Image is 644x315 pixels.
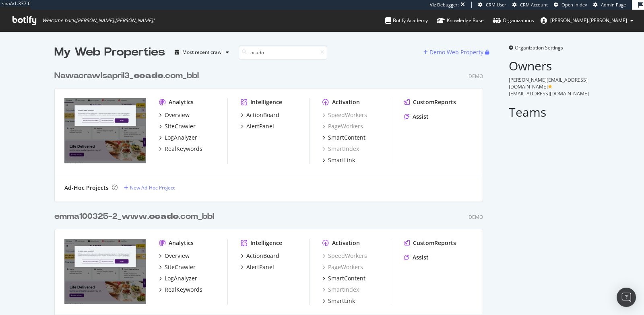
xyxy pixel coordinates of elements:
div: RealKeywords [165,145,202,153]
div: SmartLink [328,156,355,164]
a: CRM User [478,2,506,8]
a: Botify Academy [385,10,428,31]
h2: Owners [509,59,590,72]
a: RealKeywords [159,286,202,294]
div: LogAnalyzer [165,274,197,282]
span: CRM User [486,2,506,8]
div: My Web Properties [54,44,165,60]
div: SmartLink [328,297,355,305]
a: SmartContent [322,134,365,142]
a: SiteCrawler [159,122,196,130]
a: Organizations [493,10,534,31]
div: Activation [332,98,360,106]
div: ActionBoard [246,252,279,260]
a: Assist [404,253,429,261]
div: Overview [165,252,190,260]
a: Open in dev [554,2,587,8]
button: [PERSON_NAME].[PERSON_NAME] [534,14,640,27]
a: Overview [159,111,190,119]
div: SmartContent [328,274,365,282]
a: AlertPanel [241,263,274,271]
div: Demo [469,73,483,80]
a: New Ad-Hoc Project [124,184,175,191]
button: Most recent crawl [171,46,232,59]
a: SiteCrawler [159,263,196,271]
div: Intelligence [250,239,282,247]
span: CRM Account [520,2,548,8]
a: AlertPanel [241,122,274,130]
a: SmartLink [322,156,355,164]
button: Demo Web Property [423,46,485,59]
div: emma100325-2_www. .com_bbl [54,211,214,222]
input: Search [239,45,327,60]
div: Ad-Hoc Projects [64,184,109,192]
div: Activation [332,239,360,247]
a: emma100325-2_www.ocado.com_bbl [54,211,217,222]
a: ActionBoard [241,111,279,119]
a: ActionBoard [241,252,279,260]
div: AlertPanel [246,122,274,130]
div: SmartContent [328,134,365,142]
a: Demo Web Property [423,49,485,56]
a: PageWorkers [322,263,363,271]
div: Nawacrawlsapril3_ .com_bbl [54,70,199,82]
div: New Ad-Hoc Project [130,184,175,191]
a: SpeedWorkers [322,111,367,119]
a: RealKeywords [159,145,202,153]
span: Welcome back, [PERSON_NAME].[PERSON_NAME] ! [42,17,154,24]
a: CustomReports [404,98,456,106]
b: ocado [134,72,163,80]
div: Open Intercom Messenger [617,288,636,307]
div: Organizations [493,16,534,25]
div: Viz Debugger: [430,2,459,8]
div: ActionBoard [246,111,279,119]
a: Overview [159,252,190,260]
div: Analytics [169,98,194,106]
a: SmartLink [322,297,355,305]
div: Knowledge Base [437,16,484,25]
span: [PERSON_NAME][EMAIL_ADDRESS][DOMAIN_NAME] [509,76,588,90]
div: RealKeywords [165,286,202,294]
div: Assist [413,253,429,261]
div: Most recent crawl [182,50,223,55]
div: Intelligence [250,98,282,106]
div: Assist [413,113,429,121]
h2: Teams [509,105,590,119]
img: emma100325-2_www.ocado.com_bbl [64,239,146,304]
a: Knowledge Base [437,10,484,31]
span: Organization Settings [515,44,563,51]
div: CustomReports [413,239,456,247]
a: CustomReports [404,239,456,247]
a: CRM Account [512,2,548,8]
a: SmartContent [322,274,365,282]
a: PageWorkers [322,122,363,130]
a: Assist [404,113,429,121]
div: Demo [469,214,483,220]
span: emma.mcgillis [550,17,627,24]
span: Open in dev [561,2,587,8]
div: Overview [165,111,190,119]
div: Botify Academy [385,16,428,25]
div: CustomReports [413,98,456,106]
div: LogAnalyzer [165,134,197,142]
b: ocado [149,212,179,220]
a: Admin Page [593,2,626,8]
a: LogAnalyzer [159,274,197,282]
div: AlertPanel [246,263,274,271]
div: Demo Web Property [429,48,483,56]
div: SiteCrawler [165,122,196,130]
a: LogAnalyzer [159,134,197,142]
a: SmartIndex [322,286,359,294]
div: SiteCrawler [165,263,196,271]
span: [EMAIL_ADDRESS][DOMAIN_NAME] [509,90,589,97]
a: SmartIndex [322,145,359,153]
a: SpeedWorkers [322,252,367,260]
a: Nawacrawlsapril3_ocado.com_bbl [54,70,202,82]
span: Admin Page [601,2,626,8]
